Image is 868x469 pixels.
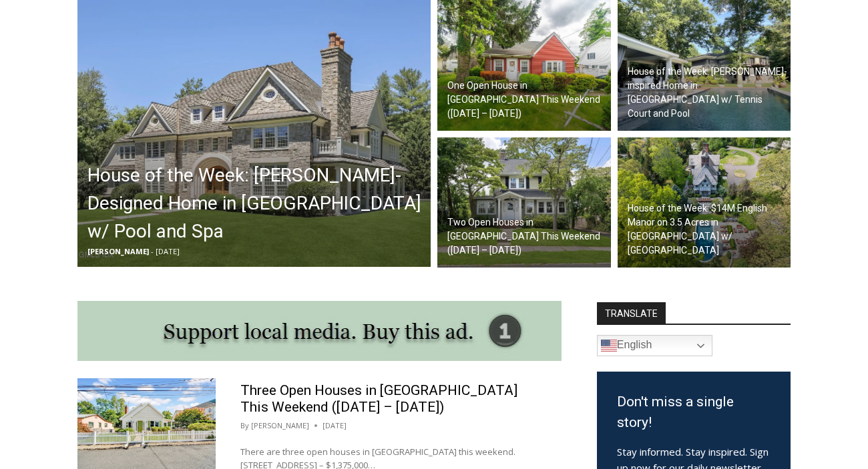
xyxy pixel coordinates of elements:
h2: House of the Week: $14M English Manor on 3.5 Acres in [GEOGRAPHIC_DATA] w/ [GEOGRAPHIC_DATA] [628,201,788,258]
h2: House of the Week: [PERSON_NAME]-Designed Home in [GEOGRAPHIC_DATA] w/ Pool and Spa [87,161,427,246]
a: English [597,335,712,356]
a: Intern @ [DOMAIN_NAME] [321,129,647,166]
div: "[PERSON_NAME] and I covered the [DATE] Parade, which was a really eye opening experience as I ha... [337,1,631,129]
time: [DATE] [322,420,347,432]
a: [PERSON_NAME] [251,420,309,430]
img: 190 North Street, Greenwich [618,137,791,268]
img: en [601,338,617,354]
strong: TRANSLATE [597,302,666,324]
h2: Two Open Houses in [GEOGRAPHIC_DATA] This Weekend ([DATE] – [DATE]) [447,215,608,258]
span: [DATE] [156,246,180,256]
img: 15 Roosevelt Avenue, Rye [437,137,611,268]
h3: Don't miss a single story! [617,392,771,434]
h2: One Open House in [GEOGRAPHIC_DATA] This Weekend ([DATE] – [DATE]) [447,79,608,121]
img: support local media, buy this ad [77,301,562,361]
h2: House of the Week: [PERSON_NAME]-inspired Home in [GEOGRAPHIC_DATA] w/ Tennis Court and Pool [628,65,788,121]
span: - [151,246,154,256]
span: Intern @ [DOMAIN_NAME] [349,133,619,163]
a: Two Open Houses in [GEOGRAPHIC_DATA] This Weekend ([DATE] – [DATE]) [437,137,611,268]
span: [PERSON_NAME] [87,246,149,256]
a: Open Tues. - Sun. [PHONE_NUMBER] [1,134,134,166]
a: House of the Week: $14M English Manor on 3.5 Acres in [GEOGRAPHIC_DATA] w/ [GEOGRAPHIC_DATA] [618,137,791,268]
div: "the precise, almost orchestrated movements of cutting and assembling sushi and [PERSON_NAME] mak... [137,83,190,159]
span: By [240,420,249,432]
a: Three Open Houses in [GEOGRAPHIC_DATA] This Weekend ([DATE] – [DATE]) [240,382,517,415]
